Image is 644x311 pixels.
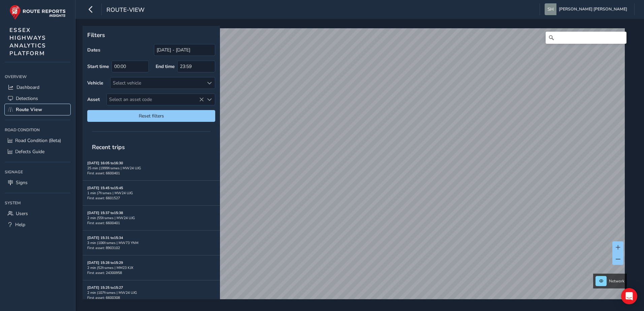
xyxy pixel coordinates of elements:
[92,113,210,119] span: Reset filters
[5,198,70,208] div: System
[87,96,100,103] label: Asset
[5,93,70,104] a: Detections
[107,94,204,105] span: Select an asset code
[87,80,103,86] label: Vehicle
[87,215,215,220] div: 2 min | 55 frames | MW24 UJG
[87,260,123,265] strong: [DATE] 15:28 to 15:29
[5,104,70,115] a: Route View
[17,84,39,91] span: Dashboard
[87,220,120,226] span: First asset: 6600401
[5,135,70,146] a: Road Condition (Beta)
[87,270,122,275] span: First asset: 24300958
[5,219,70,230] a: Help
[546,32,626,44] input: Search
[106,6,144,15] span: route-view
[5,125,70,135] div: Road Condition
[5,146,70,157] a: Defects Guide
[87,161,123,166] strong: [DATE] 16:05 to 16:30
[16,210,28,217] span: Users
[87,185,123,191] strong: [DATE] 15:45 to 15:45
[15,221,25,228] span: Help
[85,28,625,307] canvas: Map
[9,26,46,57] span: ESSEX HIGHWAYS ANALYTICS PLATFORM
[110,77,204,89] div: Select vehicle
[87,235,123,240] strong: [DATE] 15:31 to 15:34
[545,3,556,15] img: diamond-layout
[87,63,109,70] label: Start time
[87,166,215,171] div: 25 min | 1999 frames | MW24 UJG
[87,265,215,270] div: 2 min | 52 frames | MM23 KJX
[16,179,28,186] span: Signs
[621,288,637,304] div: Open Intercom Messenger
[16,95,38,102] span: Detections
[87,196,120,201] span: First asset: 6601527
[87,285,123,290] strong: [DATE] 15:25 to 15:27
[87,210,123,215] strong: [DATE] 15:37 to 15:38
[204,94,215,105] div: Select an asset code
[87,290,215,295] div: 2 min | 107 frames | MW24 UJG
[545,3,630,15] button: [PERSON_NAME] [PERSON_NAME]
[5,208,70,219] a: Users
[559,3,627,15] span: [PERSON_NAME] [PERSON_NAME]
[15,137,61,144] span: Road Condition (Beta)
[15,148,44,155] span: Defects Guide
[609,278,624,284] span: Network
[5,82,70,93] a: Dashboard
[87,47,100,53] label: Dates
[87,240,215,245] div: 3 min | 106 frames | MW73 YNM
[87,31,215,39] p: Filters
[87,110,215,122] button: Reset filters
[87,295,120,300] span: First asset: 6600308
[16,106,42,113] span: Route View
[5,167,70,177] div: Signage
[5,177,70,188] a: Signs
[87,138,130,156] span: Recent trips
[156,63,175,70] label: End time
[5,72,70,82] div: Overview
[87,245,120,250] span: First asset: 8903102
[87,171,120,176] span: First asset: 6600401
[87,191,215,196] div: 1 min | 7 frames | MW24 UJG
[9,5,66,20] img: rr logo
